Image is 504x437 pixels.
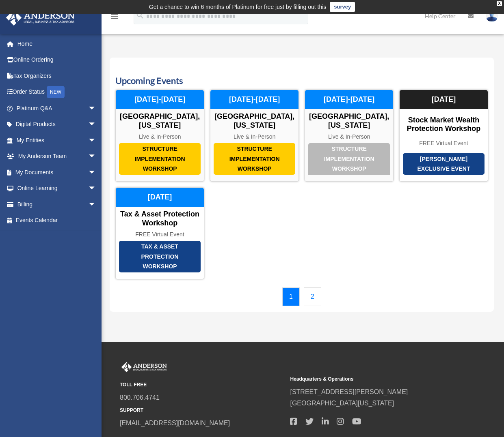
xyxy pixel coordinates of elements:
span: arrow_drop_down [88,148,104,165]
div: Live & In-Person [305,133,393,140]
i: menu [110,11,119,21]
a: Online Learningarrow_drop_down [6,180,108,197]
a: [GEOGRAPHIC_DATA][US_STATE] [290,400,394,407]
a: [PERSON_NAME] Exclusive Event Stock Market Wealth Protection Workshop FREE Virtual Event [DATE] [399,90,488,182]
div: Structure Implementation Workshop [214,143,295,175]
h3: Upcoming Events [115,75,488,87]
div: [DATE] [400,90,488,109]
a: Structure Implementation Workshop [GEOGRAPHIC_DATA], [US_STATE] Live & In-Person [DATE]-[DATE] [210,90,299,182]
a: Platinum Q&Aarrow_drop_down [6,100,108,116]
i: search [136,11,145,20]
small: Headquarters & Operations [290,375,454,383]
a: 1 [282,287,300,306]
div: [DATE] [116,188,204,207]
div: [DATE]-[DATE] [210,90,299,109]
a: Tax Organizers [6,68,108,84]
div: [GEOGRAPHIC_DATA], [US_STATE] [116,112,204,130]
a: My Anderson Teamarrow_drop_down [6,148,108,165]
a: Events Calendar [6,212,104,229]
a: [EMAIL_ADDRESS][DOMAIN_NAME] [120,420,230,426]
div: Structure Implementation Workshop [308,143,390,175]
div: Live & In-Person [210,133,299,140]
a: Order StatusNEW [6,84,108,101]
div: [DATE]-[DATE] [305,90,393,109]
div: Live & In-Person [116,133,204,140]
a: Online Ordering [6,52,108,68]
small: TOLL FREE [120,381,284,389]
small: SUPPORT [120,406,284,415]
span: arrow_drop_down [88,196,104,213]
img: Anderson Advisors Platinum Portal [4,10,77,26]
div: FREE Virtual Event [116,231,204,238]
a: Home [6,36,108,52]
span: arrow_drop_down [88,116,104,133]
a: Billingarrow_drop_down [6,196,108,212]
div: close [497,1,502,6]
a: menu [110,14,119,21]
img: Anderson Advisors Platinum Portal [120,362,169,373]
div: Stock Market Wealth Protection Workshop [400,116,488,133]
a: 800.706.4741 [120,394,160,401]
a: Structure Implementation Workshop [GEOGRAPHIC_DATA], [US_STATE] Live & In-Person [DATE]-[DATE] [305,90,394,182]
a: 2 [304,287,321,306]
a: Tax & Asset Protection Workshop Tax & Asset Protection Workshop FREE Virtual Event [DATE] [115,187,204,279]
span: arrow_drop_down [88,100,104,117]
div: [GEOGRAPHIC_DATA], [US_STATE] [305,112,393,130]
a: [STREET_ADDRESS][PERSON_NAME] [290,388,408,395]
div: Tax & Asset Protection Workshop [116,210,204,227]
div: [DATE]-[DATE] [116,90,204,109]
span: arrow_drop_down [88,132,104,149]
a: survey [330,2,355,12]
a: Digital Productsarrow_drop_down [6,116,108,133]
span: arrow_drop_down [88,180,104,197]
div: Structure Implementation Workshop [119,143,201,175]
img: User Pic [486,10,498,22]
span: arrow_drop_down [88,164,104,181]
div: FREE Virtual Event [400,140,488,147]
a: My Entitiesarrow_drop_down [6,132,108,148]
div: NEW [47,86,65,98]
div: [GEOGRAPHIC_DATA], [US_STATE] [210,112,299,130]
a: My Documentsarrow_drop_down [6,164,108,180]
div: Tax & Asset Protection Workshop [119,241,201,272]
a: Structure Implementation Workshop [GEOGRAPHIC_DATA], [US_STATE] Live & In-Person [DATE]-[DATE] [115,90,204,182]
div: Get a chance to win 6 months of Platinum for free just by filling out this [149,2,327,12]
div: [PERSON_NAME] Exclusive Event [403,153,485,175]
